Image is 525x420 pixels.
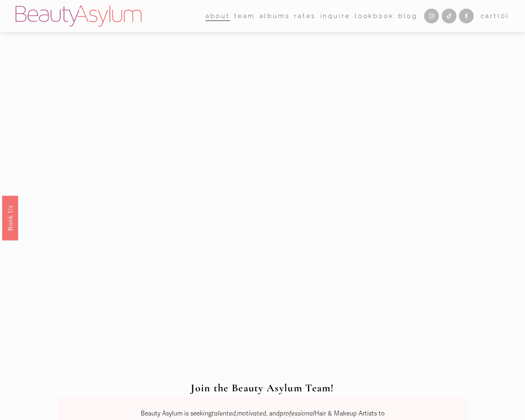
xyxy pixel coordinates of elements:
[481,10,509,22] a: Cart(0)
[234,9,255,22] a: folder dropdown
[234,10,255,22] span: team
[16,5,142,27] img: Beauty Asylum | Bridal Hair &amp; Makeup Charlotte &amp; Atlanta
[205,9,230,22] a: folder dropdown
[424,9,439,23] a: Instagram
[355,9,394,22] a: Lookbook
[280,410,315,417] em: professional
[119,147,403,176] strong: Beauty Asylum is proud to be one of the premier beauty vendors in the Southeast.
[320,9,351,22] a: Inquire
[2,196,18,240] a: Book Us
[119,144,405,281] p: Collectively, the BA artistry team has served over 1k+ brides across more than a dozen states and...
[205,10,230,22] span: about
[191,381,334,394] strong: Join the Beauty Asylum Team!
[501,12,506,20] span: 0
[237,410,266,417] em: motivated
[498,12,509,20] span: ( )
[212,410,236,417] em: talented
[398,9,417,22] a: Blog
[294,9,316,22] a: Rates
[442,9,457,23] a: TikTok
[459,9,474,23] a: Facebook
[260,9,290,22] a: albums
